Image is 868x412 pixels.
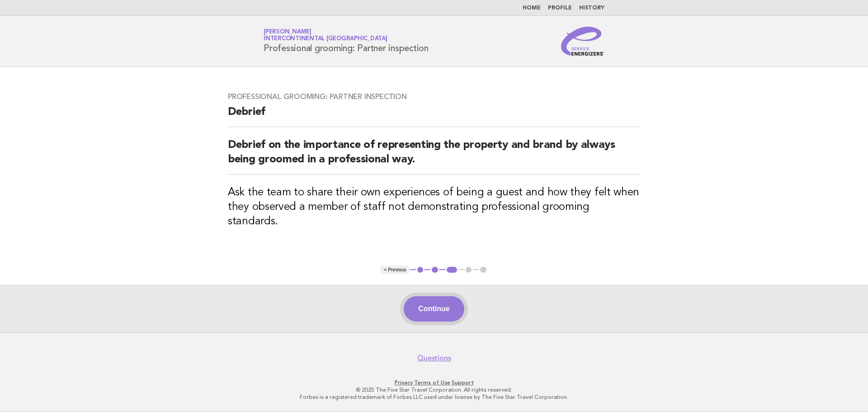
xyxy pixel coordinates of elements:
h3: Professional grooming: Partner inspection [228,92,640,101]
a: Home [523,5,541,11]
a: [PERSON_NAME]InterContinental [GEOGRAPHIC_DATA] [264,29,387,42]
a: Privacy [395,379,413,386]
h3: Ask the team to share their own experiences of being a guest and how they felt when they observed... [228,185,640,229]
p: · · [157,379,711,386]
a: Support [452,379,474,386]
a: Terms of Use [414,379,450,386]
a: Questions [417,354,451,363]
button: 1 [416,265,425,275]
h2: Debrief [228,105,640,127]
button: Continue [404,296,464,322]
button: < Previous [380,265,410,275]
button: 2 [430,265,439,275]
h2: Debrief on the importance of representing the property and brand by always being groomed in a pro... [228,138,640,175]
p: Forbes is a registered trademark of Forbes LLC used under license by The Five Star Travel Corpora... [157,393,711,401]
a: Profile [548,5,572,11]
p: © 2025 The Five Star Travel Corporation. All rights reserved. [157,386,711,393]
h1: Professional grooming: Partner inspection [264,29,429,53]
span: InterContinental [GEOGRAPHIC_DATA] [264,36,387,42]
img: Service Energizers [561,27,604,56]
a: History [579,5,604,11]
button: 3 [445,265,458,275]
